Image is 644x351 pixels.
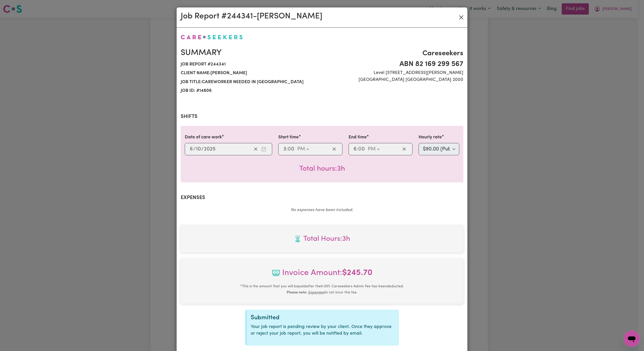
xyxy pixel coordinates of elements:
[181,12,322,21] h2: Job Report # 244341 - [PERSON_NAME]
[278,134,299,141] label: Start time
[325,76,463,83] span: [GEOGRAPHIC_DATA] [GEOGRAPHIC_DATA] 2000
[308,291,324,294] u: Expenses
[419,134,442,141] label: Hourly rate
[181,69,319,78] span: Client name: [PERSON_NAME]
[181,195,463,201] h2: Expenses
[359,145,365,153] input: --
[287,291,307,294] b: Please note:
[185,267,459,283] span: Invoice Amount:
[358,147,361,152] span: 0
[240,284,404,294] small: This is the amount that you will be paid after the 9.00 % Careseekers Admin Fee has been deducted...
[196,145,201,153] input: --
[260,145,268,153] button: Enter the date of care work
[353,145,357,153] input: --
[251,324,394,337] p: Your job report is pending review by your client. Once they approve or reject your job report, yo...
[291,208,353,212] em: No expenses have been included.
[201,146,204,152] span: /
[181,86,319,95] span: Job ID: # 14606
[624,331,640,347] iframe: Button to launch messaging window, conversation in progress
[252,145,260,153] button: Clear date
[185,234,459,244] span: Total hours worked: 3 hours
[251,315,280,321] span: Submitted
[204,145,216,153] input: ----
[457,13,465,21] button: Close
[181,35,243,39] img: Careseekers logo
[185,134,222,141] label: Date of care work
[325,59,463,70] span: ABN 82 169 299 567
[181,60,319,69] span: Job report # 244341
[181,78,319,86] span: Job title: Careworker needed in [GEOGRAPHIC_DATA]
[181,48,319,58] h2: Summary
[286,146,288,152] span: :
[288,147,291,152] span: 0
[190,145,193,153] input: --
[288,145,295,153] input: --
[283,145,286,153] input: --
[325,70,463,76] span: Level [STREET_ADDRESS][PERSON_NAME]
[349,134,367,141] label: End time
[325,48,463,59] span: Careseekers
[299,165,345,172] span: Total hours worked: 3 hours
[193,146,196,152] span: /
[181,114,463,120] h2: Shifts
[357,146,358,152] span: :
[342,269,372,277] b: $ 245.70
